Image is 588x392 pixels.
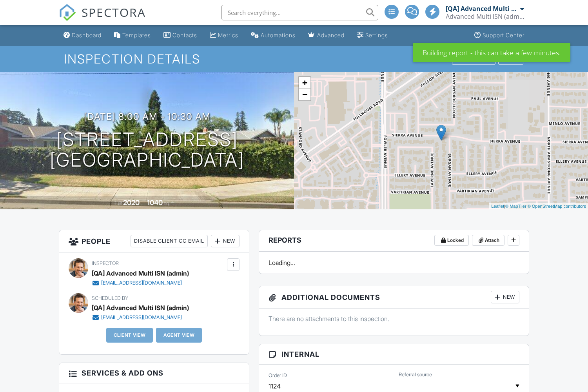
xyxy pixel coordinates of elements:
div: Advanced [317,32,345,38]
a: © OpenStreetMap contributors [528,204,586,209]
a: Settings [354,28,391,43]
span: Inspector [92,260,119,266]
div: Advanced Multi ISN (admin) Company [446,13,524,20]
a: [EMAIL_ADDRESS][DOMAIN_NAME] [92,314,183,321]
a: SPECTORA [59,11,146,27]
h3: Internal [259,344,529,365]
div: [QA] Advanced Multi ISN (admin) [92,302,189,314]
div: [QA] Advanced Multi ISN (admin) [92,267,189,279]
div: 1040 [147,198,163,207]
h3: Additional Documents [259,286,529,309]
input: Search everything... [221,5,378,20]
span: SPECTORA [82,4,146,20]
h1: Inspection Details [64,52,524,66]
div: New [491,291,519,303]
a: Metrics [207,28,241,43]
label: Order ID [269,372,287,379]
div: Support Center [483,32,524,38]
div: Contacts [172,32,197,38]
div: Client View [452,54,495,64]
div: New [211,235,240,247]
span: sq. ft. [164,200,175,206]
a: Zoom out [299,89,310,100]
h3: People [59,230,249,252]
a: Leaflet [491,204,504,209]
a: Dashboard [60,28,105,43]
span: Scheduled By [92,295,128,301]
h1: [STREET_ADDRESS] [GEOGRAPHIC_DATA] [50,129,244,171]
p: There are no attachments to this inspection. [269,314,519,323]
a: Contacts [160,28,200,43]
h3: [DATE] 8:00 am - 10:30 am [84,111,211,122]
div: | [489,203,588,210]
a: Advanced [305,28,348,43]
a: © MapTiler [505,204,526,209]
div: [QA] Advanced Multi ISN (admin) [446,5,518,13]
a: Support Center [471,28,528,43]
img: The Best Home Inspection Software - Spectora [59,4,76,21]
div: Automations [261,32,296,38]
span: Built [113,200,122,206]
a: Zoom in [299,77,310,89]
div: Disable Client CC Email [131,235,208,247]
div: Building report - this can take a few minutes. [413,43,570,62]
div: Dashboard [72,32,102,38]
div: Settings [365,32,388,38]
a: Automations (Advanced) [248,28,299,43]
div: Templates [122,32,151,38]
div: [EMAIL_ADDRESS][DOMAIN_NAME] [101,280,182,286]
h3: Services & Add ons [59,363,249,383]
a: Templates [111,28,154,43]
div: [EMAIL_ADDRESS][DOMAIN_NAME] [101,314,182,321]
div: More [498,54,524,64]
label: Referral source [399,371,432,378]
a: [EMAIL_ADDRESS][DOMAIN_NAME] [92,279,183,287]
div: Metrics [218,32,238,38]
div: 2020 [123,198,140,207]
